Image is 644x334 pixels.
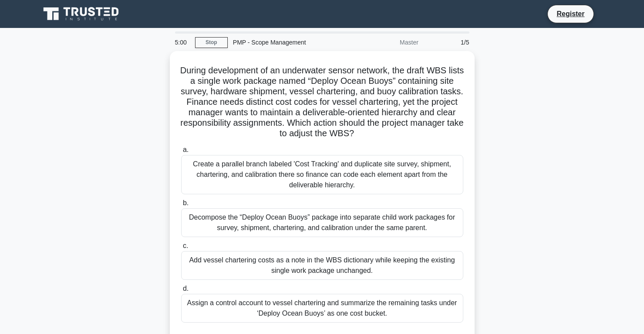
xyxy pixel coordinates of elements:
[424,34,475,51] div: 1/5
[183,199,189,207] span: b.
[181,251,463,280] div: Add vessel chartering costs as a note in the WBS dictionary while keeping the existing single wor...
[170,34,195,51] div: 5:00
[181,155,463,194] div: Create a parallel branch labeled 'Cost Tracking' and duplicate site survey, shipment, chartering,...
[551,8,590,19] a: Register
[181,294,463,323] div: Assign a control account to vessel chartering and summarize the remaining tasks under ‘Deploy Oce...
[181,208,463,237] div: Decompose the “Deploy Ocean Buoys” package into separate child work packages for survey, shipment...
[183,146,189,153] span: a.
[347,34,424,51] div: Master
[180,65,464,139] h5: During development of an underwater sensor network, the draft WBS lists a single work package nam...
[228,34,347,51] div: PMP - Scope Management
[183,285,189,292] span: d.
[183,242,188,249] span: c.
[195,37,228,48] a: Stop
